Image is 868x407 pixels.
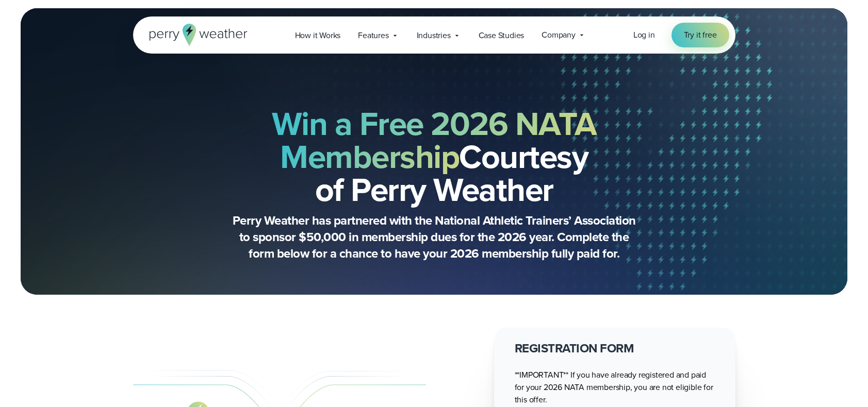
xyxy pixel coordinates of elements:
[633,29,655,41] a: Log in
[185,107,684,206] h2: Courtesy of Perry Weather
[684,29,717,41] span: Try it free
[286,25,350,46] a: How it Works
[479,29,525,42] span: Case Studies
[515,339,634,358] strong: REGISTRATION FORM
[417,29,451,42] span: Industries
[470,25,533,46] a: Case Studies
[228,212,641,262] p: Perry Weather has partnered with the National Athletic Trainers’ Association to sponsor $50,000 i...
[358,29,388,42] span: Features
[672,23,729,47] a: Try it free
[542,29,576,41] span: Company
[295,29,341,42] span: How it Works
[272,99,597,181] strong: Win a Free 2026 NATA Membership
